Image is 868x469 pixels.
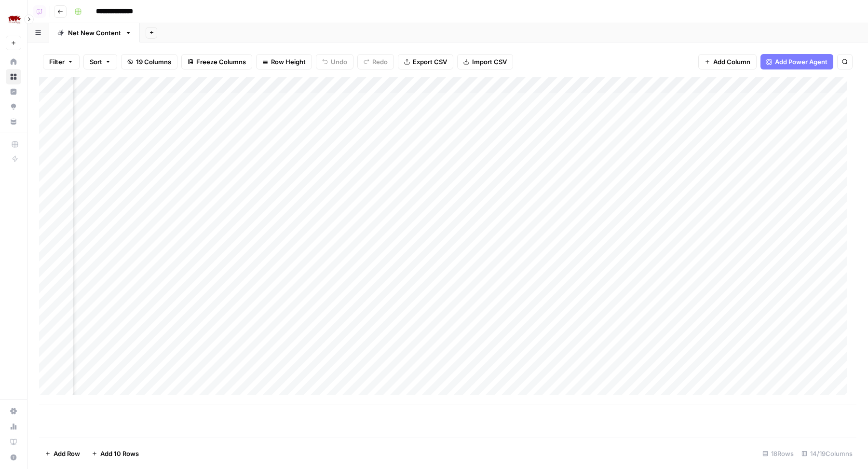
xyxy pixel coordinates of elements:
button: Add Column [698,54,757,69]
a: Home [6,54,21,69]
span: Freeze Columns [196,57,246,67]
button: Freeze Columns [181,54,252,69]
a: Your Data [6,114,21,129]
span: Export CSV [413,57,447,67]
button: Import CSV [457,54,513,69]
button: Help + Support [6,450,21,465]
span: Add Column [713,57,750,67]
button: Row Height [256,54,312,69]
span: 19 Columns [136,57,171,67]
button: Undo [316,54,353,69]
button: Redo [357,54,394,69]
button: 19 Columns [121,54,177,69]
div: 18 Rows [759,446,798,461]
button: Add Row [39,446,86,461]
span: Sort [90,57,102,67]
button: Add 10 Rows [86,446,145,461]
span: Undo [331,57,347,67]
a: Net New Content [49,23,140,42]
button: Export CSV [398,54,453,69]
a: Browse [6,69,21,84]
button: Filter [43,54,80,69]
span: Redo [372,57,388,67]
button: Workspace: Rhino Africa [6,8,21,32]
button: Sort [83,54,117,69]
a: Opportunities [6,99,21,114]
div: Net New Content [68,28,121,38]
div: 14/19 Columns [798,446,856,461]
span: Add Row [54,449,80,458]
img: Rhino Africa Logo [6,11,23,28]
span: Import CSV [472,57,507,67]
a: Usage [6,419,21,434]
span: Add Power Agent [775,57,827,67]
span: Add 10 Rows [100,449,139,458]
a: Insights [6,84,21,99]
span: Row Height [271,57,306,67]
a: Learning Hub [6,434,21,450]
button: Add Power Agent [760,54,833,69]
a: Settings [6,403,21,419]
span: Filter [49,57,65,67]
